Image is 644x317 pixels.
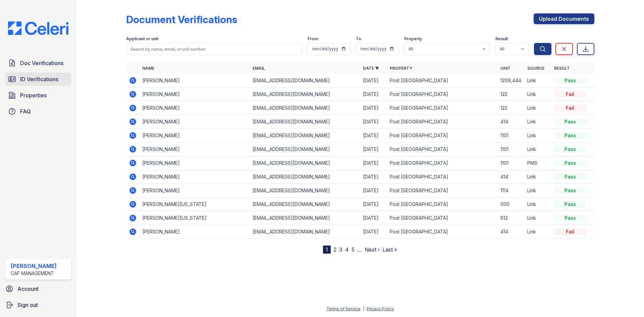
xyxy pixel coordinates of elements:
span: FAQ [20,107,31,115]
td: [DATE] [360,88,387,101]
td: [PERSON_NAME] [140,156,250,170]
td: Post [GEOGRAPHIC_DATA] [387,129,497,143]
td: [PERSON_NAME][US_STATE] [140,211,250,225]
td: [EMAIL_ADDRESS][DOMAIN_NAME] [250,115,360,129]
td: [EMAIL_ADDRESS][DOMAIN_NAME] [250,170,360,184]
td: Post [GEOGRAPHIC_DATA] [387,143,497,156]
div: Pass [554,146,586,153]
a: Property [390,66,412,71]
td: 000 [498,198,525,211]
div: Document Verifications [126,13,237,25]
div: Fail [554,228,586,235]
a: Source [527,66,544,71]
div: Pass [554,77,586,84]
td: [PERSON_NAME] [140,170,250,184]
td: [DATE] [360,170,387,184]
td: 414 [498,115,525,129]
td: [PERSON_NAME][US_STATE] [140,198,250,211]
td: [EMAIL_ADDRESS][DOMAIN_NAME] [250,184,360,198]
img: CE_Logo_Blue-a8612792a0a2168367f1c8372b55b34899dd931a85d93a1a3d3e32e68fde9ad4.png [3,21,74,35]
span: Account [17,285,39,293]
td: [EMAIL_ADDRESS][DOMAIN_NAME] [250,74,360,88]
span: Sign out [17,301,38,309]
div: Pass [554,215,586,221]
td: PMS [525,156,551,170]
td: [EMAIL_ADDRESS][DOMAIN_NAME] [250,129,360,143]
td: Link [525,143,551,156]
a: ID Verifications [5,72,71,86]
div: Fail [554,91,586,98]
td: Post [GEOGRAPHIC_DATA] [387,184,497,198]
td: Link [525,198,551,211]
td: [DATE] [360,225,387,239]
span: Doc Verifications [20,59,63,67]
div: Pass [554,187,586,194]
div: Pass [554,118,586,125]
td: Link [525,88,551,101]
td: [DATE] [360,115,387,129]
td: 1114 [498,184,525,198]
label: Result [495,36,508,42]
span: ID Verifications [20,75,58,83]
td: [DATE] [360,184,387,198]
td: [PERSON_NAME] [140,74,250,88]
a: Result [554,66,570,71]
td: [PERSON_NAME] [140,225,250,239]
td: 122 [498,88,525,101]
div: Pass [554,160,586,166]
td: [EMAIL_ADDRESS][DOMAIN_NAME] [250,101,360,115]
a: Date ▼ [363,66,379,71]
label: From [308,36,318,42]
td: [EMAIL_ADDRESS][DOMAIN_NAME] [250,211,360,225]
td: 1101 [498,143,525,156]
td: Post [GEOGRAPHIC_DATA] [387,211,497,225]
td: [EMAIL_ADDRESS][DOMAIN_NAME] [250,198,360,211]
td: [EMAIL_ADDRESS][DOMAIN_NAME] [250,225,360,239]
a: 5 [352,246,355,253]
a: 4 [345,246,349,253]
td: 1101 [498,129,525,143]
a: Upload Documents [534,13,594,24]
a: Terms of Service [326,306,361,311]
span: … [357,246,362,254]
td: Post [GEOGRAPHIC_DATA] [387,225,497,239]
td: [PERSON_NAME] [140,184,250,198]
td: 1209,444 [498,74,525,88]
td: Post [GEOGRAPHIC_DATA] [387,170,497,184]
td: 1101 [498,156,525,170]
td: [PERSON_NAME] [140,143,250,156]
a: Email [253,66,265,71]
td: Link [525,225,551,239]
a: Doc Verifications [5,56,71,70]
td: [DATE] [360,211,387,225]
div: Pass [554,132,586,139]
td: [PERSON_NAME] [140,101,250,115]
label: Applicant or unit [126,36,158,42]
div: 1 [323,246,331,254]
td: [EMAIL_ADDRESS][DOMAIN_NAME] [250,88,360,101]
td: [DATE] [360,74,387,88]
div: [PERSON_NAME] [11,262,57,270]
a: Properties [5,89,71,102]
td: Link [525,129,551,143]
a: Unit [500,66,511,71]
td: Post [GEOGRAPHIC_DATA] [387,88,497,101]
a: 2 [333,246,336,253]
td: 414 [498,225,525,239]
td: [DATE] [360,129,387,143]
div: Pass [554,201,586,208]
button: Sign out [3,298,74,312]
td: Link [525,101,551,115]
td: 612 [498,211,525,225]
div: Pass [554,173,586,180]
input: Search by name, email, or unit number [126,43,302,55]
td: [PERSON_NAME] [140,129,250,143]
a: Account [3,282,74,296]
a: Privacy Policy [367,306,394,311]
div: Fail [554,105,586,111]
td: Link [525,211,551,225]
td: 414` [498,170,525,184]
td: Post [GEOGRAPHIC_DATA] [387,156,497,170]
label: Property [404,36,422,42]
td: [PERSON_NAME] [140,115,250,129]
